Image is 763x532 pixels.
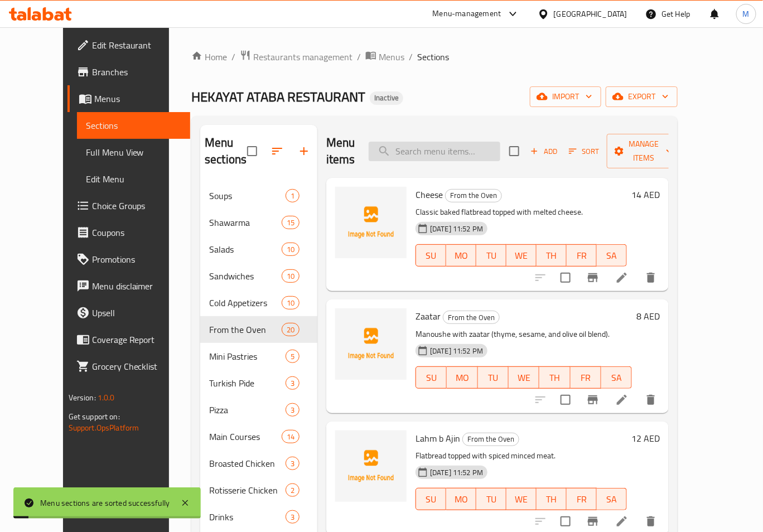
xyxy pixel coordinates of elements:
[421,491,442,507] span: SU
[571,366,601,389] button: FR
[67,326,190,353] a: Coverage Report
[539,90,592,104] span: import
[451,491,472,507] span: MO
[77,139,190,166] a: Full Menu View
[67,299,190,326] a: Upsell
[286,485,299,496] span: 2
[209,457,286,470] span: Broasted Chicken
[67,246,190,273] a: Promotions
[286,405,299,415] span: 3
[282,243,300,256] div: items
[209,376,286,390] span: Turkish Pide
[335,187,407,258] img: Cheese
[539,366,570,389] button: TH
[580,386,606,413] button: Branch-specific-item
[451,248,472,264] span: MO
[253,50,352,64] span: Restaurants management
[335,308,407,380] img: Zaatar
[200,236,317,263] div: Salads10
[365,50,404,64] a: Menus
[92,253,181,266] span: Promotions
[86,172,181,186] span: Edit Menu
[537,488,567,510] button: TH
[511,248,532,264] span: WE
[286,458,299,469] span: 3
[554,388,577,412] span: Select to update
[209,350,286,363] span: Mini Pastries
[580,264,606,291] button: Branch-specific-item
[209,269,282,283] div: Sandwiches
[606,86,678,107] button: export
[231,50,235,64] li: /
[631,187,660,202] h6: 14 AED
[282,296,300,309] div: items
[200,423,317,450] div: Main Courses14
[416,449,627,463] p: Flatbread topped with spiced minced meat.
[544,370,566,386] span: TH
[286,403,300,417] div: items
[67,59,190,85] a: Branches
[69,409,120,424] span: Get support on:
[476,244,506,267] button: TU
[446,189,501,202] span: From the Oven
[526,143,562,160] span: Add item
[209,403,286,417] span: Pizza
[357,50,361,64] li: /
[616,137,673,165] span: Manage items
[597,488,627,510] button: SA
[503,139,526,163] span: Select section
[446,244,476,267] button: MO
[77,166,190,192] a: Edit Menu
[567,244,597,267] button: FR
[445,189,502,202] div: From the Oven
[67,32,190,59] a: Edit Restaurant
[416,205,627,219] p: Classic baked flatbread topped with melted cheese.
[463,433,519,446] span: From the Oven
[240,50,352,64] a: Restaurants management
[511,491,532,507] span: WE
[200,182,317,209] div: Soups1
[509,366,539,389] button: WE
[77,112,190,139] a: Sections
[191,50,678,64] nav: breadcrumb
[291,138,317,165] button: Add section
[513,370,535,386] span: WE
[421,370,442,386] span: SU
[451,370,473,386] span: MO
[369,142,500,161] input: search
[379,50,404,64] span: Menus
[416,430,460,447] span: Lahm b Ajin
[416,488,446,510] button: SU
[286,457,300,470] div: items
[200,289,317,316] div: Cold Appetizers10
[462,433,519,446] div: From the Oven
[282,430,300,443] div: items
[575,370,597,386] span: FR
[200,263,317,289] div: Sandwiches10
[541,248,562,264] span: TH
[92,306,181,320] span: Upsell
[421,248,442,264] span: SU
[481,248,502,264] span: TU
[209,323,282,336] div: From the Oven
[416,186,443,203] span: Cheese
[615,90,669,104] span: export
[566,143,602,160] button: Sort
[326,134,355,168] h2: Menu items
[562,143,607,160] span: Sort items
[209,296,282,309] span: Cold Appetizers
[209,243,282,256] span: Salads
[447,366,477,389] button: MO
[615,393,629,407] a: Edit menu item
[409,50,413,64] li: /
[209,510,286,524] div: Drinks
[443,311,499,324] span: From the Oven
[416,366,447,389] button: SU
[335,431,407,502] img: Lahm b Ajin
[69,390,96,405] span: Version:
[426,467,487,478] span: [DATE] 11:52 PM
[86,119,181,132] span: Sections
[597,244,627,267] button: SA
